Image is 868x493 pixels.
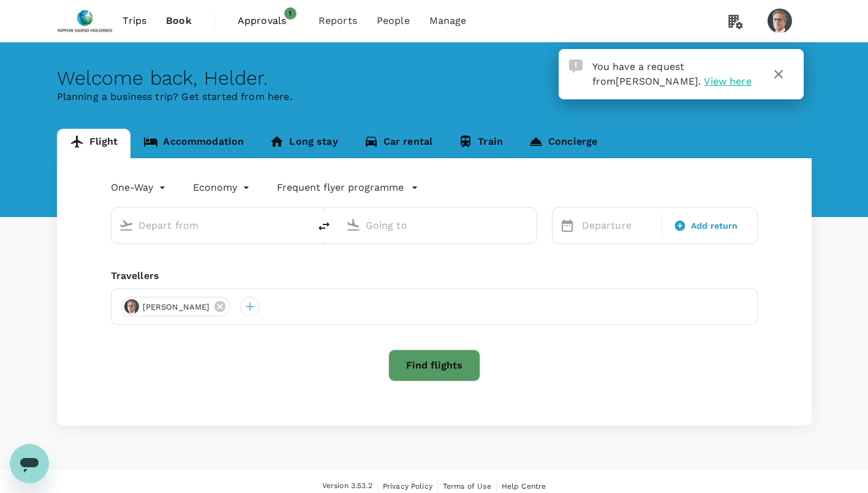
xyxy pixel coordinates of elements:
[383,482,432,491] span: Privacy Policy
[443,480,491,493] a: Terms of Use
[691,220,738,232] span: Add return
[138,216,284,235] input: Depart from
[135,301,217,313] span: [PERSON_NAME]
[309,212,339,241] button: delete
[429,13,467,28] span: Manage
[57,67,812,90] div: Welcome back , Helder .
[277,180,404,195] p: Frequent flyer programme
[528,224,530,226] button: Open
[111,178,168,197] div: One-Way
[277,180,418,195] button: Frequent flyer programme
[124,299,139,314] img: avatar-67845fc166983.png
[704,75,751,87] span: View here
[193,178,252,197] div: Economy
[322,480,372,492] span: Version 3.53.2
[569,59,583,73] img: Approval Request
[592,61,701,87] span: You have a request from .
[351,129,446,158] a: Car rental
[301,224,303,226] button: Open
[502,480,546,493] a: Help Centre
[616,75,698,87] span: [PERSON_NAME]
[445,129,516,158] a: Train
[257,129,350,158] a: Long stay
[238,13,299,28] span: Approvals
[768,9,792,33] img: Helder Teixeira
[582,218,655,233] p: Departure
[443,482,491,491] span: Terms of Use
[121,297,231,316] div: [PERSON_NAME]
[388,350,480,381] button: Find flights
[10,444,49,483] iframe: Button to launch messaging window
[111,269,758,283] div: Travellers
[130,129,257,158] a: Accommodation
[502,482,546,491] span: Help Centre
[57,90,812,104] p: Planning a business trip? Get started from here.
[57,7,113,34] img: Nippon Sanso Holdings Singapore Pte Ltd
[319,13,357,28] span: Reports
[377,13,410,28] span: People
[284,7,296,20] span: 1
[166,13,192,28] span: Book
[383,480,432,493] a: Privacy Policy
[123,13,146,28] span: Trips
[516,129,610,158] a: Concierge
[366,216,511,235] input: Going to
[57,129,131,158] a: Flight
